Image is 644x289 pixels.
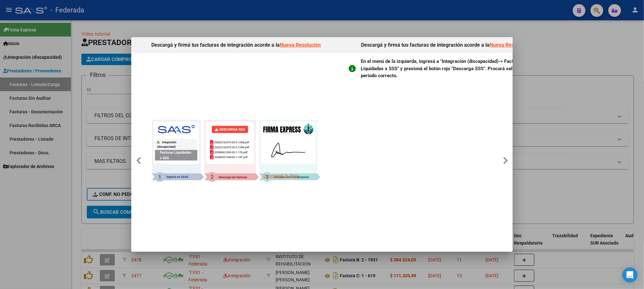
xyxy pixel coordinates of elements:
h4: Descargá y firmá tus facturas de integración acorde a la [341,37,551,53]
img: Logo Firma Express [152,120,320,182]
a: Nueva Resolución [490,42,531,48]
p: En el menú de la izquierda, ingresá a "Integración (discapacidad)-> Facturas Liquidadas x SSS" y ... [361,58,543,79]
a: Nueva Resolución [280,42,321,48]
div: Open Intercom Messenger [622,267,638,283]
h4: Descargá y firmá tus facturas de integración acorde a la [131,37,341,53]
a: Descargá la App [263,173,298,179]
